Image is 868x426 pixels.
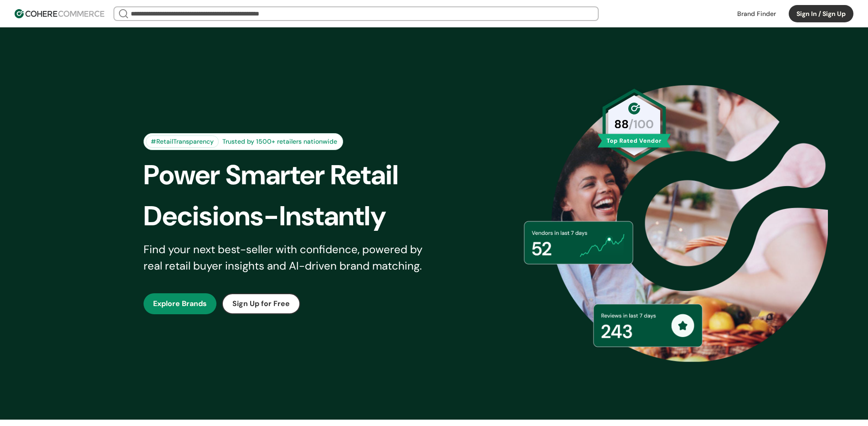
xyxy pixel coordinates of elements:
div: Decisions-Instantly [144,196,450,237]
button: Sign Up for Free [222,293,300,314]
div: Trusted by 1500+ retailers nationwide [219,137,341,146]
img: Cohere Logo [15,9,104,18]
div: #RetailTransparency [146,135,219,148]
button: Sign In / Sign Up [789,5,853,22]
button: Explore Brands [144,293,216,314]
div: Power Smarter Retail [144,155,450,196]
div: Find your next best-seller with confidence, powered by real retail buyer insights and AI-driven b... [144,241,434,274]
